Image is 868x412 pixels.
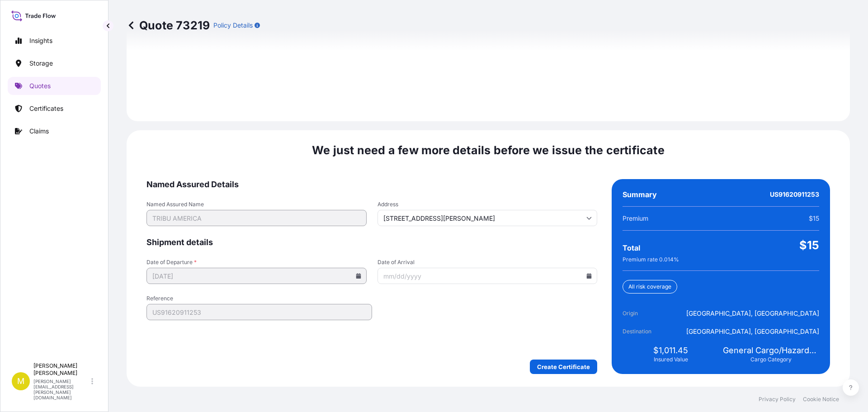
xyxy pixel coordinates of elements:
[803,396,839,403] a: Cookie Notice
[29,104,63,113] p: Certificates
[623,256,679,263] span: Premium rate 0.014 %
[654,356,688,363] span: Insured Value
[146,201,367,208] span: Named Assured Name
[770,190,819,199] span: US91620911253
[8,54,101,72] a: Storage
[146,259,367,266] span: Date of Departure
[29,59,53,68] p: Storage
[623,243,640,252] span: Total
[33,379,90,400] p: [PERSON_NAME][EMAIL_ADDRESS][PERSON_NAME][DOMAIN_NAME]
[623,309,673,318] span: Origin
[686,327,819,336] span: [GEOGRAPHIC_DATA], [GEOGRAPHIC_DATA]
[33,362,90,377] p: [PERSON_NAME] [PERSON_NAME]
[750,356,792,363] span: Cargo Category
[653,345,688,356] span: $1,011.45
[8,77,101,95] a: Quotes
[723,345,819,356] span: General Cargo/Hazardous Material
[377,201,598,208] span: Address
[146,268,367,284] input: mm/dd/yyyy
[377,259,598,266] span: Date of Arrival
[799,238,819,252] span: $15
[623,327,673,336] span: Destination
[8,99,101,118] a: Certificates
[809,214,819,223] span: $15
[146,179,597,190] span: Named Assured Details
[312,143,665,157] span: We just need a few more details before we issue the certificate
[686,309,819,318] span: [GEOGRAPHIC_DATA], [GEOGRAPHIC_DATA]
[377,268,598,284] input: mm/dd/yyyy
[213,21,253,30] p: Policy Details
[8,32,101,50] a: Insights
[537,362,590,371] p: Create Certificate
[377,210,598,226] input: Cargo owner address
[623,214,648,223] span: Premium
[8,122,101,140] a: Claims
[17,377,24,386] span: M
[146,237,597,248] span: Shipment details
[530,360,597,374] button: Create Certificate
[759,396,796,403] a: Privacy Policy
[623,280,677,294] div: All risk coverage
[127,18,210,33] p: Quote 73219
[29,36,52,45] p: Insights
[146,304,372,320] input: Your internal reference
[623,190,657,199] span: Summary
[146,295,372,302] span: Reference
[29,81,51,90] p: Quotes
[29,127,49,136] p: Claims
